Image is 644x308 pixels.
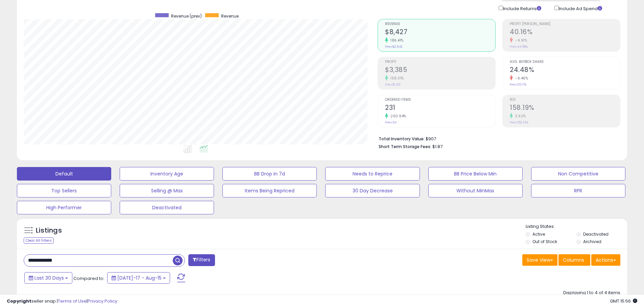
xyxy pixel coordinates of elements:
[526,223,627,230] p: Listing States:
[120,184,214,197] button: Selling @ Max
[385,98,495,102] span: Ordered Items
[591,254,620,266] button: Actions
[558,254,590,266] button: Columns
[73,275,104,282] span: Compared to:
[610,298,637,304] span: 2025-09-15 15:56 GMT
[532,231,545,237] label: Active
[388,76,404,81] small: 158.01%
[222,167,317,181] button: BB Drop in 7d
[531,184,625,197] button: RPR
[58,298,87,304] a: Terms of Use
[510,104,620,113] h2: 158.19%
[188,254,215,266] button: Filters
[36,226,62,235] h5: Listings
[388,38,404,43] small: 186.41%
[385,66,495,75] h2: $3,385
[428,167,523,181] button: BB Price Below Min
[522,254,557,266] button: Save View
[221,13,239,19] span: Revenue
[325,184,420,197] button: 30 Day Decrease
[563,257,584,263] span: Columns
[107,272,170,284] button: [DATE]-17 - Aug-15
[117,275,162,281] span: [DATE]-17 - Aug-15
[379,144,431,149] b: Short Term Storage Fees:
[563,290,620,296] div: Displaying 1 to 4 of 4 items
[120,167,214,181] button: Inventory Age
[583,239,601,244] label: Archived
[34,275,64,281] span: Last 30 Days
[513,38,527,43] small: -9.91%
[513,114,526,119] small: 3.92%
[510,28,620,37] h2: 40.16%
[510,98,620,102] span: ROI
[494,4,549,12] div: Include Returns
[388,114,406,119] small: 260.94%
[385,82,401,87] small: Prev: $1,312
[532,239,557,244] label: Out of Stock
[510,120,528,124] small: Prev: 152.23%
[385,28,495,37] h2: $8,427
[379,136,425,142] b: Total Inventory Value:
[510,82,526,87] small: Prev: 26.17%
[510,60,620,64] span: Avg. Buybox Share
[385,60,495,64] span: Profit
[17,184,111,197] button: Top Sellers
[510,66,620,75] h2: 24.48%
[88,298,117,304] a: Privacy Policy
[24,237,54,244] div: Clear All Filters
[549,4,613,12] div: Include Ad Spend
[510,22,620,26] span: Profit [PERSON_NAME]
[17,167,111,181] button: Default
[531,167,625,181] button: Non Competitive
[513,76,528,81] small: -6.46%
[379,134,615,142] li: $907
[7,298,117,305] div: seller snap | |
[510,45,528,49] small: Prev: 44.58%
[385,104,495,113] h2: 231
[325,167,420,181] button: Needs to Reprice
[24,272,72,284] button: Last 30 Days
[120,201,214,214] button: Deactivated
[385,45,403,49] small: Prev: $2,942
[428,184,523,197] button: Without MinMax
[385,22,495,26] span: Revenue
[432,143,443,150] span: $1.87
[171,13,202,19] span: Revenue (prev)
[385,120,397,124] small: Prev: 64
[222,184,317,197] button: Items Being Repriced
[583,231,609,237] label: Deactivated
[17,201,111,214] button: High Performer
[7,298,31,304] strong: Copyright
